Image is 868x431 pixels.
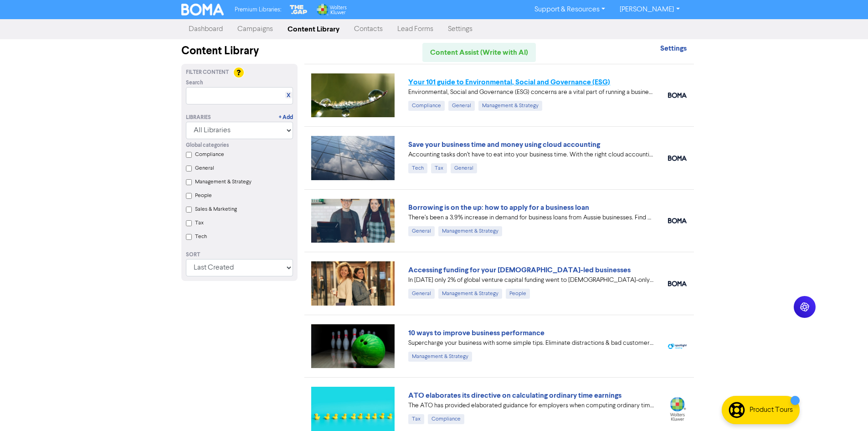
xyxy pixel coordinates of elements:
div: Filter Content [186,68,293,77]
label: Tax [195,219,204,227]
div: In 2024 only 2% of global venture capital funding went to female-only founding teams. We highligh... [408,275,654,285]
a: Save your business time and money using cloud accounting [408,140,600,149]
div: Accounting tasks don’t have to eat into your business time. With the right cloud accounting softw... [408,150,654,160]
img: BOMA Logo [181,4,224,16]
div: Content Library [181,43,298,59]
iframe: Chat Widget [822,387,868,431]
span: Premium Libraries: [235,7,281,13]
img: boma [668,281,687,286]
a: Your 101 guide to Environmental, Social and Governance (ESG) [408,78,610,87]
img: The Gap [288,4,308,16]
div: General [448,101,475,111]
div: Tech [408,163,427,173]
a: Accessing funding for your [DEMOGRAPHIC_DATA]-led businesses [408,265,631,275]
label: Management & Strategy [195,178,252,186]
a: Lead Forms [390,20,441,38]
img: wolters_kluwer [668,397,687,421]
a: X [287,92,290,99]
img: Wolters Kluwer [316,4,347,16]
label: Compliance [195,151,224,159]
div: Supercharge your business with some simple tips. Eliminate distractions & bad customers, get a pl... [408,338,654,348]
label: Sales & Marketing [195,205,237,213]
a: Content Assist (Write with AI) [422,43,536,62]
img: boma [668,93,687,98]
a: Settings [660,45,687,52]
div: Global categories [186,141,293,150]
a: Campaigns [230,20,280,38]
a: Borrowing is on the up: how to apply for a business loan [408,203,589,212]
div: Tax [408,414,424,424]
label: General [195,164,214,172]
a: Settings [441,20,480,38]
a: 10 ways to improve business performance [408,328,544,338]
a: Content Library [280,20,347,38]
div: Management & Strategy [408,352,472,362]
div: Compliance [428,414,464,424]
span: Search [186,79,203,87]
a: Support & Resources [527,2,612,17]
div: Compliance [408,101,445,111]
img: boma [668,218,687,223]
div: Libraries [186,114,211,122]
div: Sort [186,251,293,259]
div: Management & Strategy [478,101,542,111]
div: General [408,289,435,299]
a: + Add [279,114,293,122]
a: ATO elaborates its directive on calculating ordinary time earnings [408,391,621,400]
label: People [195,192,212,200]
div: The ATO has provided elaborated guidance for employers when computing ordinary time earnings for ... [408,401,654,410]
strong: Settings [660,44,687,53]
a: Dashboard [181,20,230,38]
img: spotlight [668,343,687,349]
div: There’s been a 3.9% increase in demand for business loans from Aussie businesses. Find out the be... [408,213,654,223]
div: People [506,289,530,299]
div: Management & Strategy [438,226,502,236]
a: [PERSON_NAME] [612,2,687,17]
div: General [408,226,435,236]
a: Contacts [347,20,390,38]
div: Management & Strategy [438,289,502,299]
label: Tech [195,233,207,241]
img: boma_accounting [668,156,687,161]
div: Environmental, Social and Governance (ESG) concerns are a vital part of running a business. Our 1... [408,88,654,97]
div: General [451,163,477,173]
div: Tax [431,163,447,173]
